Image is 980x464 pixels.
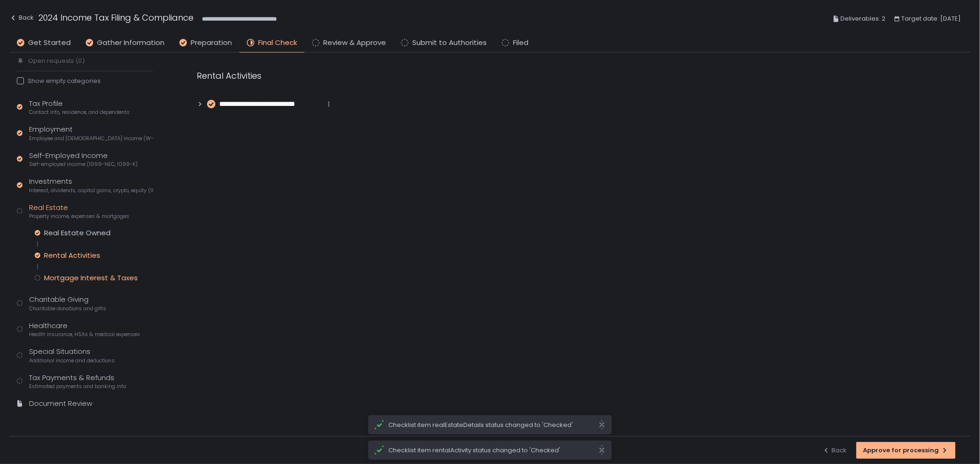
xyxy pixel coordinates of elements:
div: Back [823,446,847,455]
span: Gather Information [97,37,164,48]
div: Special Situations [29,346,115,364]
h1: 2024 Income Tax Filing & Compliance [38,11,193,24]
div: Rental Activities [197,69,646,82]
div: Real Estate [29,202,129,220]
span: Property income, expenses & mortgages [29,213,129,220]
span: Self-employed income (1099-NEC, 1099-K) [29,161,138,168]
button: Back [823,442,847,459]
div: Tax Profile [29,98,130,116]
span: Filed [513,37,528,48]
div: Back [9,12,34,23]
div: Rental Activities [44,251,100,260]
svg: close [598,445,606,455]
div: Approve for processing [863,446,949,455]
span: Checklist item realEstateDetails status changed to 'Checked' [388,421,598,429]
span: Charitable donations and gifts [29,305,106,312]
div: Healthcare [29,321,140,338]
div: Employment [29,124,153,142]
span: Get Started [28,37,71,48]
span: Final Check [258,37,297,48]
div: Real Estate Owned [44,228,111,238]
span: Target date: [DATE] [902,13,961,24]
div: Charitable Giving [29,294,106,312]
span: Additional income and deductions [29,357,115,364]
div: Mortgage Interest & Taxes [44,273,138,283]
span: Estimated payments and banking info [29,383,126,390]
svg: close [598,420,606,430]
div: Tax Payments & Refunds [29,373,126,390]
div: Self-Employed Income [29,150,138,168]
span: Interest, dividends, capital gains, crypto, equity (1099s, K-1s) [29,187,153,194]
span: Submit to Authorities [412,37,487,48]
span: Employee and [DEMOGRAPHIC_DATA] income (W-2s) [29,135,153,142]
div: Investments [29,176,153,194]
span: Contact info, residence, and dependents [29,109,130,116]
button: Back [9,11,34,27]
span: Preparation [191,37,232,48]
span: Checklist item rentalActivity status changed to 'Checked' [388,446,598,455]
span: Open requests (0) [28,57,85,65]
span: Deliverables: 2 [841,13,886,24]
div: Document Review [29,398,92,409]
span: Health insurance, HSAs & medical expenses [29,331,140,338]
span: Review & Approve [323,37,386,48]
button: Approve for processing [856,442,956,459]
